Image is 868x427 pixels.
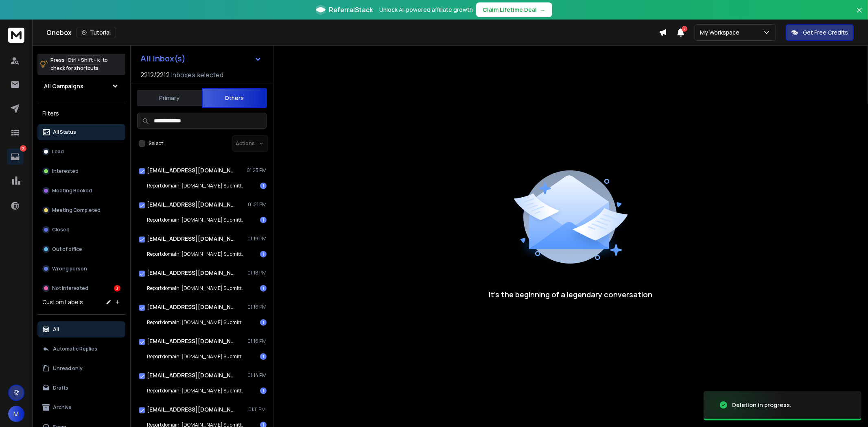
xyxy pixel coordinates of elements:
p: Closed [52,227,70,233]
button: All Inbox(s) [134,50,268,67]
div: 1 [260,319,267,326]
p: 01:14 PM [247,372,267,379]
p: Report domain: [DOMAIN_NAME] Submitter: [DOMAIN_NAME] [147,353,245,360]
p: It’s the beginning of a legendary conversation [489,289,653,300]
h1: [EMAIL_ADDRESS][DOMAIN_NAME] [147,166,236,174]
button: Get Free Credits [786,24,854,41]
h1: [EMAIL_ADDRESS][DOMAIN_NAME] [147,371,236,379]
button: Out of office [37,241,125,257]
p: Wrong person [52,266,87,272]
p: 01:18 PM [247,270,267,276]
div: 3 [114,285,120,292]
div: Onebox [46,27,659,38]
button: Automatic Replies [37,341,125,357]
button: Close banner [854,5,865,24]
p: Interested [52,168,79,174]
p: Out of office [52,246,82,253]
button: Closed [37,222,125,238]
div: 1 [260,388,267,394]
span: ReferralStack [329,5,373,15]
div: 1 [260,285,267,292]
span: → [540,6,546,14]
button: Archive [37,399,125,416]
p: 3 [20,145,26,152]
p: 01:19 PM [247,235,267,242]
div: 1 [260,217,267,223]
p: Unread only [53,365,83,372]
h1: All Inbox(s) [140,54,186,63]
button: All [37,321,125,338]
span: 7 [682,26,687,32]
button: Primary [137,89,202,107]
p: Report domain: [DOMAIN_NAME] Submitter: [DOMAIN_NAME] [147,251,245,257]
p: Get Free Credits [803,28,848,37]
button: Drafts [37,380,125,396]
div: 1 [260,183,267,189]
p: 01:11 PM [248,406,267,413]
button: Claim Lifetime Deal→ [476,2,552,17]
button: All Campaigns [37,78,125,94]
p: Automatic Replies [53,346,97,352]
h1: All Campaigns [44,82,83,90]
p: Archive [53,404,72,411]
button: Lead [37,144,125,160]
h1: [EMAIL_ADDRESS][DOMAIN_NAME] [147,269,236,277]
h1: [EMAIL_ADDRESS][DOMAIN_NAME] [147,405,236,414]
h3: Filters [37,108,125,119]
button: Meeting Completed [37,202,125,218]
span: Ctrl + Shift + k [66,55,101,65]
h3: Inboxes selected [171,70,223,80]
button: M [8,406,24,422]
h1: [EMAIL_ADDRESS][DOMAIN_NAME] [147,200,236,209]
p: All [53,326,59,333]
p: My Workspace [700,28,743,37]
p: Press to check for shortcuts. [50,56,108,72]
a: 3 [7,148,23,165]
p: Drafts [53,385,68,391]
div: Deletion in progress. [732,401,791,409]
p: Lead [52,148,64,155]
button: Wrong person [37,261,125,277]
p: 01:23 PM [247,167,267,174]
button: Meeting Booked [37,183,125,199]
p: 01:21 PM [248,201,267,208]
p: All Status [53,129,76,135]
span: 2212 / 2212 [140,70,170,80]
p: Meeting Booked [52,187,92,194]
h1: [EMAIL_ADDRESS][DOMAIN_NAME] [147,235,236,243]
button: Not Interested3 [37,280,125,296]
p: Report domain: [DOMAIN_NAME] Submitter: [DOMAIN_NAME] [147,183,245,189]
h1: [EMAIL_ADDRESS][DOMAIN_NAME] [147,303,236,311]
p: Meeting Completed [52,207,101,213]
p: Not Interested [52,285,88,292]
label: Select [149,140,163,147]
p: Report domain: [DOMAIN_NAME] Submitter: [DOMAIN_NAME] [147,217,245,223]
p: 01:16 PM [247,338,267,344]
button: Tutorial [77,27,116,38]
button: Unread only [37,360,125,377]
p: Report domain: [DOMAIN_NAME] Submitter: [DOMAIN_NAME] [147,285,245,292]
button: Others [202,88,267,108]
h1: [EMAIL_ADDRESS][DOMAIN_NAME] [147,337,236,345]
h3: Custom Labels [42,298,83,306]
div: 1 [260,353,267,360]
p: Report domain: [DOMAIN_NAME] Submitter: [DOMAIN_NAME] [147,388,245,394]
p: 01:16 PM [247,304,267,310]
button: All Status [37,124,125,140]
p: Unlock AI-powered affiliate growth [379,6,473,14]
div: 1 [260,251,267,257]
button: Interested [37,163,125,179]
p: Report domain: [DOMAIN_NAME] Submitter: [DOMAIN_NAME] [147,319,245,326]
